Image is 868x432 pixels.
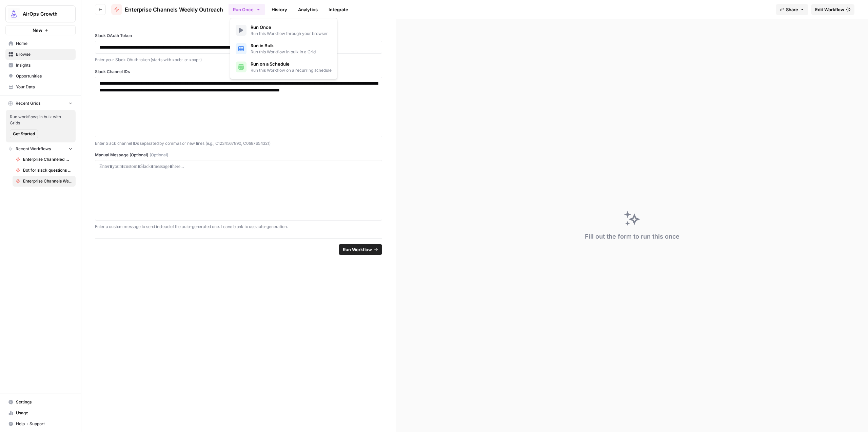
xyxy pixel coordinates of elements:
p: Enter Slack channel IDs separated by commas or new lines (e.g., C1234567890, C0987654321) [95,140,382,147]
a: Run OnceRun this Workflow through your browser [233,21,334,39]
p: Enter your Slack OAuth token (starts with xoxb- or xoxp-) [95,56,382,63]
a: Enterprise Channels Weekly Outreach [111,4,223,15]
span: Usage [16,410,73,416]
span: Run on a Schedule [251,61,332,67]
button: Recent Grids [5,98,76,108]
div: Run Once [230,18,337,79]
span: (Optional) [150,152,168,158]
a: Integrate [324,4,352,15]
span: Bot for slack questions pt.1 [23,167,73,173]
span: Help + Support [16,421,73,427]
a: Browse [5,49,76,60]
span: Insights [16,62,73,68]
span: Your Data [16,84,73,90]
a: Edit Workflow [811,4,854,15]
span: Recent Grids [16,100,40,106]
a: Bot for slack questions pt.1 [13,165,76,176]
span: Run this Workflow through your browser [251,31,328,37]
a: Analytics [294,4,322,15]
button: Share [776,4,808,15]
div: Fill out the form to run this once [585,232,679,241]
button: Run Workflow [339,244,382,255]
span: Run Workflow [343,246,372,253]
span: Run workflows in bulk with Grids [10,114,72,126]
button: Run in BulkRun this Workflow in bulk in a Grid [233,39,334,58]
span: Enterprise Channeled Weekly Outreach (OLD) [23,156,73,162]
button: Get Started [10,129,38,138]
img: AirOps Growth Logo [8,8,20,20]
label: Slack Channel IDs [95,69,382,75]
span: AirOps Growth [23,11,64,17]
button: Run Once [229,4,265,15]
a: Settings [5,397,76,408]
button: Recent Workflows [5,144,76,154]
label: Manual Message (Optional) [95,152,382,158]
span: Run this Workflow on a recurring schedule [251,67,332,73]
p: Enter a custom message to send instead of the auto-generated one. Leave blank to use auto-generat... [95,223,382,230]
button: New [5,25,76,35]
span: Run this Workflow in bulk in a Grid [251,49,316,55]
a: Insights [5,60,76,71]
button: Workspace: AirOps Growth [5,5,76,22]
span: New [33,27,42,34]
a: Your Data [5,82,76,92]
a: Usage [5,408,76,418]
a: Home [5,38,76,49]
span: Home [16,40,73,47]
a: Enterprise Channels Weekly Outreach [13,176,76,187]
span: Enterprise Channels Weekly Outreach [23,178,73,184]
span: Run in Bulk [251,42,316,49]
a: Run on a ScheduleRun this Workflow on a recurring schedule [233,58,334,76]
span: Edit Workflow [815,6,844,13]
span: Settings [16,399,73,405]
a: History [268,4,291,15]
a: Opportunities [5,71,76,82]
span: Opportunities [16,73,73,79]
span: Recent Workflows [16,146,51,152]
a: Enterprise Channeled Weekly Outreach (OLD) [13,154,76,165]
button: Help + Support [5,418,76,429]
span: Run Once [251,24,328,31]
span: Share [786,6,798,13]
label: Slack OAuth Token [95,33,382,39]
span: Browse [16,51,73,57]
span: Enterprise Channels Weekly Outreach [125,5,223,14]
span: Get Started [13,131,35,137]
